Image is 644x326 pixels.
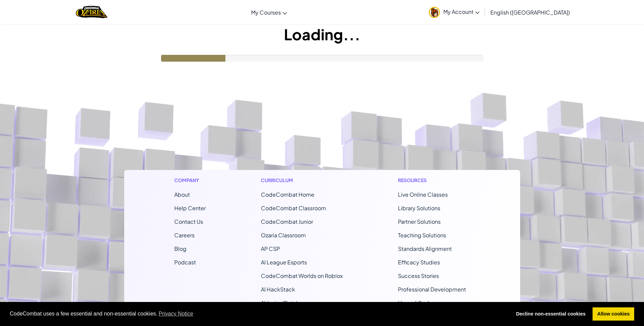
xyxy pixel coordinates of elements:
[511,307,590,321] a: deny cookies
[398,177,470,184] h1: Resources
[261,232,306,239] a: Ozaria Classroom
[443,8,480,15] span: My Account
[158,309,195,319] a: learn more about cookies
[398,286,466,293] a: Professional Development
[398,272,439,279] a: Success Stories
[487,3,573,21] a: English ([GEOGRAPHIC_DATA])
[425,1,483,23] a: My Account
[593,307,634,321] a: allow cookies
[174,177,206,184] h1: Company
[261,177,343,184] h1: Curriculum
[174,204,206,212] a: Help Center
[398,245,452,252] a: Standards Alignment
[261,191,314,198] span: CodeCombat Home
[174,232,195,239] a: Careers
[10,309,506,319] span: CodeCombat uses a few essential and non-essential cookies.
[251,9,281,16] span: My Courses
[261,204,326,212] a: CodeCombat Classroom
[398,259,440,266] a: Efficacy Studies
[429,7,440,18] img: avatar
[261,259,307,266] a: AI League Esports
[490,9,570,16] span: English ([GEOGRAPHIC_DATA])
[261,299,298,306] a: AI Junior (Beta)
[261,218,313,225] a: CodeCombat Junior
[261,272,343,279] a: CodeCombat Worlds on Roblox
[398,232,446,239] a: Teaching Solutions
[398,299,432,306] a: Hour of Code
[261,286,295,293] a: AI HackStack
[398,218,441,225] a: Partner Solutions
[261,245,280,252] a: AP CSP
[398,191,448,198] a: Live Online Classes
[174,245,186,252] a: Blog
[398,204,440,212] a: Library Solutions
[174,191,190,198] a: About
[174,259,196,266] a: Podcast
[174,218,203,225] span: Contact Us
[76,5,107,19] a: Ozaria by CodeCombat logo
[76,5,107,19] img: Home
[248,3,290,21] a: My Courses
